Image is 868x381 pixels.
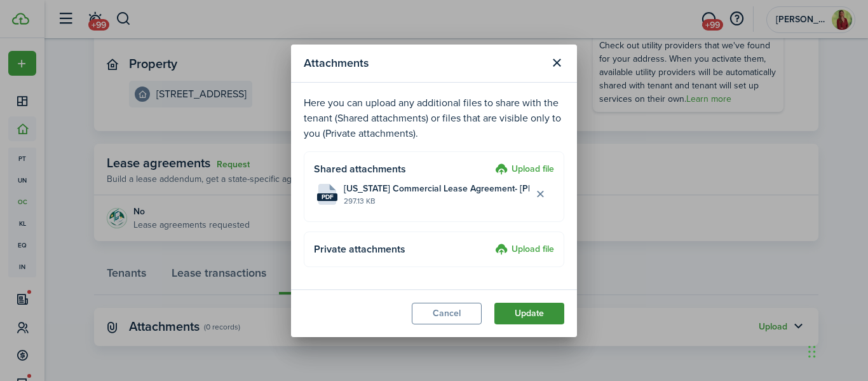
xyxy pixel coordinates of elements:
[808,333,816,371] div: Drag
[804,320,868,381] iframe: Chat Widget
[344,182,529,195] span: [US_STATE] Commercial Lease Agreement- [PERSON_NAME] (signed).pdf
[344,195,529,207] file-size: 297.13 KB
[317,193,337,201] file-extension: pdf
[494,303,564,324] button: Update
[317,184,337,205] file-icon: File
[412,303,482,324] button: Cancel
[304,95,564,141] p: Here you can upload any additional files to share with the tenant (Shared attachments) or files t...
[314,162,491,177] h4: Shared attachments
[304,51,543,76] modal-title: Attachments
[529,183,551,205] button: Delete file
[546,52,567,74] button: Close modal
[314,242,491,257] h4: Private attachments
